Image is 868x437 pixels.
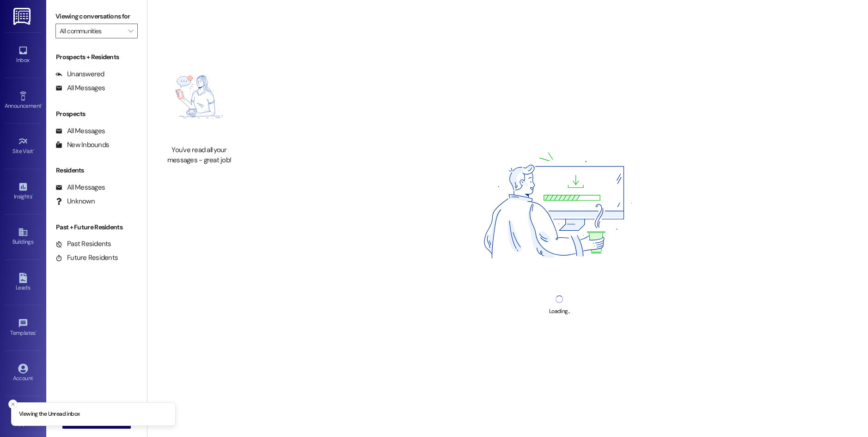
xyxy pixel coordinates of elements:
span: • [33,147,35,153]
input: All communities [60,24,123,38]
a: Inbox [5,43,42,68]
div: All Messages [55,126,105,136]
div: You've read all your messages - great job! [158,145,241,165]
div: Residents [46,166,147,175]
div: Loading... [549,307,570,316]
i:  [128,27,133,35]
span: • [32,192,33,198]
div: Prospects + Residents [46,52,147,62]
span: • [36,328,37,335]
p: Viewing the Unread inbox [19,410,79,419]
a: Templates • [5,315,42,340]
button: Close toast [8,400,18,409]
span: • [41,101,43,108]
img: ResiDesk Logo [13,8,32,25]
div: Prospects [46,109,147,119]
a: Insights • [5,179,42,204]
a: Support [5,406,42,431]
div: New Inbounds [55,140,109,150]
a: Site Visit • [5,134,42,159]
div: Unknown [55,197,95,206]
img: empty-state [158,53,241,141]
a: Leads [5,270,42,295]
div: Past Residents [55,239,111,249]
div: Unanswered [55,69,104,79]
div: Past + Future Residents [46,222,147,232]
a: Buildings [5,224,42,249]
div: All Messages [55,83,105,93]
div: Future Residents [55,253,118,263]
div: All Messages [55,183,105,192]
label: Viewing conversations for [55,9,138,24]
a: Account [5,361,42,386]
